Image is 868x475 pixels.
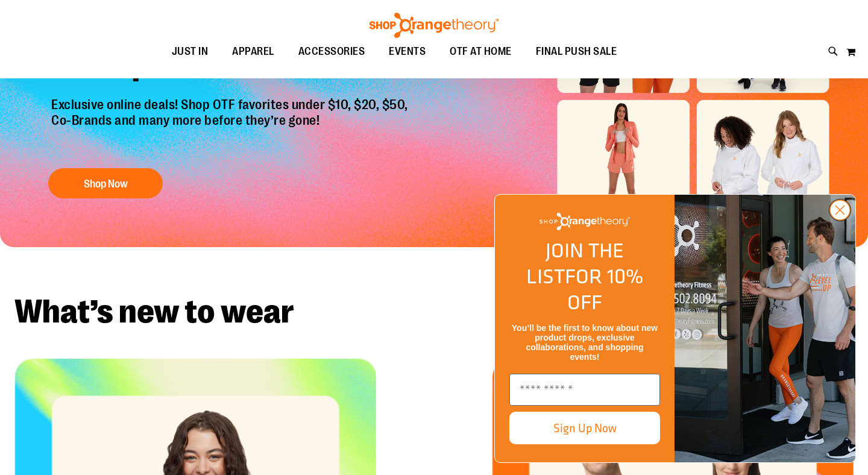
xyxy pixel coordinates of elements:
[160,38,221,66] a: JUST IN
[377,38,438,66] a: EVENTS
[389,38,426,65] span: EVENTS
[286,38,377,66] a: ACCESSORIES
[512,323,658,362] span: You’ll be the first to know about new product drops, exclusive collaborations, and shopping events!
[298,38,365,65] span: ACCESSORIES
[482,182,868,475] div: FLYOUT Form
[220,38,286,66] a: APPAREL
[14,295,854,329] h2: What’s new to wear
[524,38,629,66] a: FINAL PUSH SALE
[509,412,660,444] button: Sign Up Now
[675,195,855,462] img: Shop Orangtheory
[42,4,420,204] a: Final Chance To Save -Sale Up To 40% Off! Exclusive online deals! Shop OTF favorites under $10, $...
[509,374,660,406] input: Enter email
[536,38,617,65] span: FINAL PUSH SALE
[565,261,643,317] span: FOR 10% OFF
[450,38,512,65] span: OTF AT HOME
[829,199,851,221] button: Close dialog
[232,38,274,65] span: APPAREL
[48,168,163,198] button: Shop Now
[539,213,630,230] img: Shop Orangetheory
[42,97,420,156] p: Exclusive online deals! Shop OTF favorites under $10, $20, $50, Co-Brands and many more before th...
[368,13,500,38] img: Shop Orangetheory
[526,235,624,291] span: JOIN THE LIST
[172,38,209,65] span: JUST IN
[438,38,524,66] a: OTF AT HOME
